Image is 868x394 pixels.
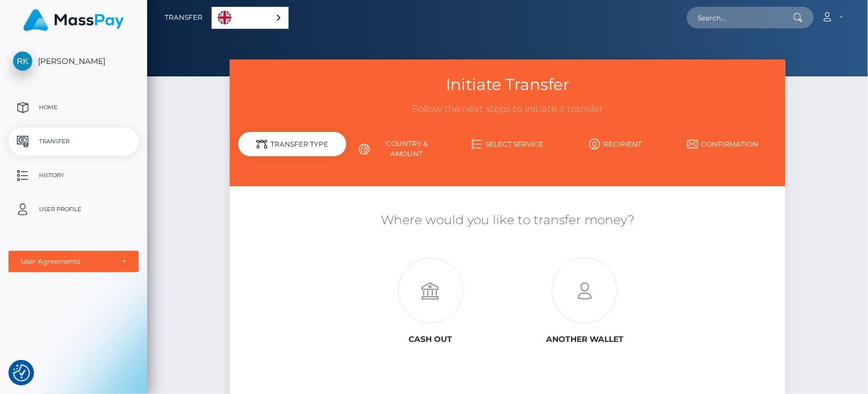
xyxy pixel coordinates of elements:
h5: Where would you like to transfer money? [238,212,777,229]
p: User Profile [13,201,134,218]
h6: Cash out [362,335,499,344]
h3: Follow the next steps to initiate a transfer [238,102,777,116]
h3: Initiate Transfer [238,74,777,96]
aside: Language selected: English [212,7,289,29]
p: History [13,167,134,184]
div: Language [212,7,289,29]
img: MassPay [23,9,124,31]
a: English [212,7,288,28]
a: Country & Amount [346,134,454,164]
img: Revisit consent button [13,365,30,382]
p: Home [13,99,134,116]
a: Home [8,93,139,122]
a: Transfer [165,6,203,29]
a: User Profile [8,195,139,224]
a: History [8,161,139,190]
div: User Agreements [21,257,114,266]
button: User Agreements [8,251,139,272]
div: Transfer Type [238,132,346,156]
a: Transfer [8,127,139,156]
span: [PERSON_NAME] [8,56,139,66]
input: Search... [687,7,793,28]
h6: Another wallet [516,335,654,344]
a: Confirmation [669,134,776,154]
p: Transfer [13,133,134,150]
a: Select Service [454,134,561,154]
a: Recipient [561,134,669,154]
button: Consent Preferences [13,365,30,382]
